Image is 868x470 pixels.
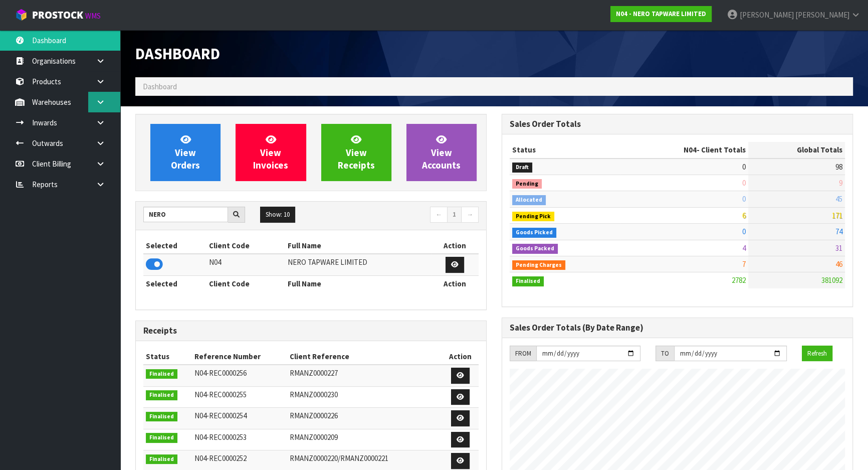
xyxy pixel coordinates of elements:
a: → [461,207,479,223]
th: Action [442,349,479,365]
span: Pending Pick [512,212,554,222]
span: N04-REC0000253 [194,432,247,442]
span: ProStock [32,9,83,22]
span: Finalised [146,433,177,443]
span: 6 [742,211,746,220]
span: Goods Picked [512,228,556,238]
input: Search clients [143,207,228,222]
a: N04 - NERO TAPWARE LIMITED [610,6,712,22]
span: Draft [512,163,532,173]
span: 45 [835,194,842,204]
button: Show: 10 [260,207,295,223]
span: Finalised [146,454,177,464]
a: ViewInvoices [236,124,306,181]
span: Pending Charges [512,260,565,270]
span: Dashboard [135,44,220,63]
span: 7 [742,259,746,269]
th: Reference Number [192,349,287,365]
span: 31 [835,243,842,253]
span: 0 [742,178,746,188]
span: 74 [835,227,842,236]
a: ViewOrders [150,124,221,181]
nav: Page navigation [319,207,479,224]
th: Selected [143,275,206,291]
h3: Sales Order Totals (By Date Range) [510,323,845,333]
th: Client Reference [287,349,442,365]
span: 171 [832,211,842,220]
span: 98 [835,162,842,172]
a: ← [430,207,448,223]
th: Full Name [285,275,431,291]
span: N04 [684,145,697,154]
span: 0 [742,194,746,204]
span: RMANZ0000230 [290,390,338,399]
h3: Sales Order Totals [510,119,845,129]
a: ViewAccounts [406,124,477,181]
span: RMANZ0000226 [290,411,338,420]
span: RMANZ0000220/RMANZ0000221 [290,453,388,463]
th: Action [431,238,479,254]
span: Finalised [146,390,177,400]
small: WMS [85,11,101,21]
td: NERO TAPWARE LIMITED [285,254,431,275]
span: Finalised [146,369,177,379]
th: Client Code [206,275,285,291]
span: 0 [742,162,746,172]
button: Refresh [802,346,832,362]
td: N04 [206,254,285,275]
span: RMANZ0000227 [290,368,338,378]
span: 2782 [732,275,746,285]
span: Dashboard [143,82,177,91]
span: Pending [512,179,542,189]
span: View Invoices [253,133,288,171]
span: [PERSON_NAME] [740,10,794,20]
span: 4 [742,243,746,253]
span: Goods Packed [512,244,558,254]
img: cube-alt.png [15,9,28,21]
th: Status [143,349,192,365]
h3: Receipts [143,326,479,336]
span: View Receipts [338,133,375,171]
th: Selected [143,238,206,254]
span: [PERSON_NAME] [795,10,849,20]
span: Allocated [512,195,546,205]
th: Client Code [206,238,285,254]
th: Global Totals [748,142,845,158]
div: FROM [510,346,536,362]
span: View Orders [171,133,200,171]
span: 46 [835,259,842,269]
span: N04-REC0000255 [194,390,247,399]
th: Action [431,275,479,291]
th: Full Name [285,238,431,254]
span: 381092 [821,275,842,285]
span: View Accounts [422,133,461,171]
span: RMANZ0000209 [290,432,338,442]
a: 1 [447,207,462,223]
th: - Client Totals [620,142,748,158]
span: Finalised [146,412,177,422]
span: N04-REC0000252 [194,453,247,463]
span: 9 [839,178,842,188]
a: ViewReceipts [321,124,391,181]
th: Status [510,142,620,158]
span: N04-REC0000256 [194,368,247,378]
div: TO [656,346,674,362]
span: 0 [742,227,746,236]
span: N04-REC0000254 [194,411,247,420]
span: Finalised [512,276,544,286]
strong: N04 - NERO TAPWARE LIMITED [616,10,706,18]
